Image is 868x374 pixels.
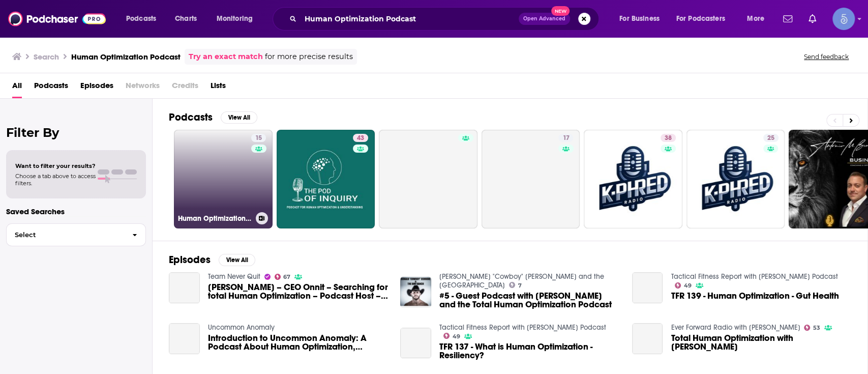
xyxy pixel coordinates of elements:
[208,283,388,300] span: [PERSON_NAME] – CEO Onnit – Searching for total Human Optimization – Podcast Host – Author and So...
[126,77,160,98] span: Networks
[251,134,266,142] a: 15
[801,52,852,61] button: Send feedback
[265,51,353,63] span: for more precise results
[211,77,226,98] a: Lists
[169,253,255,266] a: EpisodesView All
[126,12,156,26] span: Podcasts
[558,134,573,142] a: 17
[301,11,519,27] input: Search podcasts, credits, & more...
[439,292,620,309] span: #5 - Guest Podcast with [PERSON_NAME] and the Total Human Optimization Podcast
[6,223,146,246] button: Select
[632,272,663,303] a: TFR 139 - Human Optimization - Gut Health
[175,12,197,26] span: Charts
[747,12,764,26] span: More
[283,275,290,279] span: 67
[675,282,692,289] a: 49
[189,51,263,63] a: Try an exact match
[174,130,273,228] a: 15Human Optimization Podcast
[482,130,580,228] a: 17
[519,13,570,25] button: Open AdvancedNew
[15,172,96,187] span: Choose a tab above to access filters.
[763,134,779,142] a: 25
[671,292,839,300] a: TFR 139 - Human Optimization - Gut Health
[169,323,200,354] a: Introduction to Uncommon Anomaly: A Podcast About Human Optimization, Entrepreneurship and Emerge...
[219,254,255,266] button: View All
[6,125,146,140] h2: Filter By
[684,283,692,288] span: 49
[208,283,388,300] a: Aubrey Marcus – CEO Onnit – Searching for total Human Optimization – Podcast Host – Author and So...
[172,77,198,98] span: Credits
[169,111,257,124] a: PodcastsView All
[804,10,820,27] a: Show notifications dropdown
[169,253,211,266] h2: Episodes
[15,162,96,169] span: Want to filter your results?
[439,342,620,360] a: TFR 137 - What is Human Optimization - Resiliency?
[439,292,620,309] a: #5 - Guest Podcast with Aubrey Marcus and the Total Human Optimization Podcast
[523,16,565,21] span: Open Advanced
[34,52,59,62] h3: Search
[208,323,275,332] a: Uncommon Anomaly
[518,283,522,288] span: 7
[686,130,785,228] a: 25
[632,323,663,354] a: Total Human Optimization with Kyle Kingsbury
[169,272,200,303] a: Aubrey Marcus – CEO Onnit – Searching for total Human Optimization – Podcast Host – Author and So...
[119,11,169,27] button: open menu
[439,272,604,290] a: Donald "Cowboy" Cerrone and the BMF Ranch
[670,11,740,27] button: open menu
[6,207,146,216] p: Saved Searches
[779,10,796,27] a: Show notifications dropdown
[357,133,364,143] span: 43
[612,11,672,27] button: open menu
[400,328,431,359] a: TFR 137 - What is Human Optimization - Resiliency?
[671,334,851,351] a: Total Human Optimization with Kyle Kingsbury
[282,7,609,31] div: Search podcasts, credits, & more...
[562,133,569,143] span: 17
[217,12,253,26] span: Monitoring
[671,323,800,332] a: Ever Forward Radio with Chase Chewning
[619,12,660,26] span: For Business
[169,111,213,124] h2: Podcasts
[275,274,291,280] a: 67
[400,277,431,308] img: #5 - Guest Podcast with Aubrey Marcus and the Total Human Optimization Podcast
[443,333,460,339] a: 49
[221,111,257,124] button: View All
[208,272,260,281] a: Team Never Quit
[453,334,460,339] span: 49
[34,77,68,98] a: Podcasts
[71,52,181,62] h3: Human Optimization Podcast
[676,12,725,26] span: For Podcasters
[832,8,855,30] img: User Profile
[767,133,774,143] span: 25
[80,77,113,98] a: Episodes
[277,130,375,228] a: 43
[584,130,682,228] a: 38
[178,214,252,223] h3: Human Optimization Podcast
[168,11,203,27] a: Charts
[813,326,820,330] span: 53
[671,334,851,351] span: Total Human Optimization with [PERSON_NAME]
[671,272,837,281] a: Tactical Fitness Report with Stew Smith Podcast
[551,6,570,16] span: New
[439,323,606,332] a: Tactical Fitness Report with Stew Smith Podcast
[353,134,368,142] a: 43
[740,11,777,27] button: open menu
[661,134,676,142] a: 38
[665,133,672,143] span: 38
[255,133,262,143] span: 15
[208,334,388,351] a: Introduction to Uncommon Anomaly: A Podcast About Human Optimization, Entrepreneurship and Emerge...
[509,282,522,288] a: 7
[8,9,106,28] img: Podchaser - Follow, Share and Rate Podcasts
[209,11,266,27] button: open menu
[804,325,820,331] a: 53
[832,8,855,30] span: Logged in as Spiral5-G1
[12,77,22,98] a: All
[832,8,855,30] button: Show profile menu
